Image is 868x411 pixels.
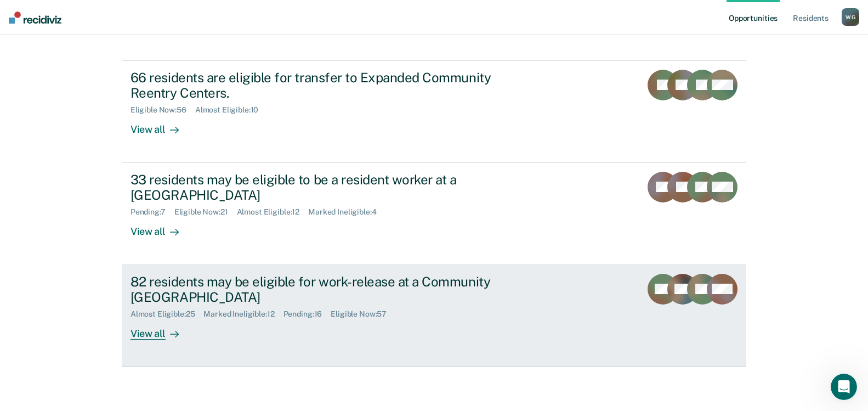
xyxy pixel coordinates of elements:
[131,105,195,115] div: Eligible Now : 56
[131,217,192,238] div: View all
[195,105,268,115] div: Almost Eligible : 10
[131,70,515,102] div: 66 residents are eligible for transfer to Expanded Community Reentry Centers.
[122,163,746,265] a: 33 residents may be eligible to be a resident worker at a [GEOGRAPHIC_DATA]Pending:7Eligible Now:...
[174,207,237,217] div: Eligible Now : 21
[842,8,859,26] button: WG
[122,60,746,163] a: 66 residents are eligible for transfer to Expanded Community Reentry Centers.Eligible Now:56Almos...
[131,115,192,136] div: View all
[131,319,192,340] div: View all
[237,207,309,217] div: Almost Eligible : 12
[842,8,859,26] div: W G
[203,309,283,319] div: Marked Ineligible : 12
[131,172,515,204] div: 33 residents may be eligible to be a resident worker at a [GEOGRAPHIC_DATA]
[122,265,746,367] a: 82 residents may be eligible for work-release at a Community [GEOGRAPHIC_DATA]Almost Eligible:25M...
[831,374,857,400] iframe: Intercom live chat
[131,207,174,217] div: Pending : 7
[331,309,395,319] div: Eligible Now : 57
[283,309,331,319] div: Pending : 16
[131,309,204,319] div: Almost Eligible : 25
[131,274,515,306] div: 82 residents may be eligible for work-release at a Community [GEOGRAPHIC_DATA]
[9,12,61,24] img: Recidiviz
[308,207,385,217] div: Marked Ineligible : 4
